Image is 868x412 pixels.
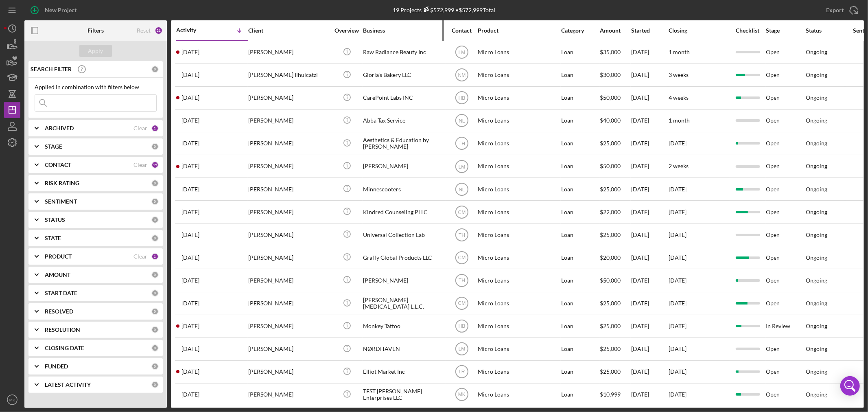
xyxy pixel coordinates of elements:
[806,391,827,398] div: Ongoing
[133,253,147,260] div: Clear
[669,391,687,398] time: [DATE]
[478,110,559,131] div: Micro Loans
[151,253,159,260] div: 1
[35,84,157,90] div: Applied in combination with filters below
[459,232,465,238] text: TH
[561,247,599,268] div: Loan
[631,42,668,63] div: [DATE]
[806,209,827,215] div: Ongoing
[806,232,827,238] div: Ongoing
[181,94,199,101] time: 2025-09-10 15:20
[248,338,330,360] div: [PERSON_NAME]
[151,271,159,278] div: 0
[561,156,599,177] div: Loan
[600,27,630,34] div: Amount
[248,133,330,154] div: [PERSON_NAME]
[669,345,687,352] time: [DATE]
[478,27,559,34] div: Product
[88,45,103,57] div: Apply
[24,2,85,18] button: New Project
[631,87,668,109] div: [DATE]
[478,133,559,154] div: Micro Loans
[766,224,805,245] div: Open
[600,186,621,193] span: $25,000
[631,64,668,86] div: [DATE]
[45,198,77,205] b: SENTIMENT
[45,363,68,370] b: FUNDED
[600,254,621,261] span: $20,000
[561,178,599,200] div: Loan
[151,289,159,297] div: 0
[45,381,91,388] b: LATEST ACTIVITY
[766,201,805,223] div: Open
[422,7,455,13] div: $572,999
[561,87,599,109] div: Loan
[818,2,864,18] button: Export
[478,293,559,314] div: Micro Loans
[806,254,827,261] div: Ongoing
[79,45,112,57] button: Apply
[181,72,199,78] time: 2025-09-10 17:47
[181,323,199,329] time: 2025-06-23 21:26
[631,178,668,200] div: [DATE]
[87,27,104,34] b: Filters
[151,161,159,169] div: 19
[151,326,159,333] div: 0
[181,346,199,352] time: 2025-06-11 17:13
[45,162,71,168] b: CONTACT
[766,42,805,63] div: Open
[363,110,444,131] div: Abba Tax Service
[806,277,827,284] div: Ongoing
[766,338,805,360] div: Open
[151,363,159,370] div: 0
[766,316,805,337] div: In Review
[248,224,330,245] div: [PERSON_NAME]
[181,49,199,55] time: 2025-09-13 20:18
[766,384,805,405] div: Open
[181,117,199,124] time: 2025-09-09 18:15
[631,133,668,154] div: [DATE]
[478,64,559,86] div: Micro Loans
[458,255,466,261] text: CM
[181,232,199,238] time: 2025-07-23 02:17
[45,327,80,333] b: RESOLUTION
[766,270,805,291] div: Open
[669,94,689,101] time: 4 weeks
[806,140,827,147] div: Ongoing
[669,300,687,307] time: [DATE]
[766,87,805,109] div: Open
[561,361,599,383] div: Loan
[806,163,827,169] div: Ongoing
[151,381,159,388] div: 0
[631,201,668,223] div: [DATE]
[766,247,805,268] div: Open
[248,316,330,337] div: [PERSON_NAME]
[458,301,466,307] text: CM
[669,277,687,284] time: [DATE]
[459,118,465,124] text: NL
[669,186,687,193] time: [DATE]
[600,322,621,329] span: $25,000
[766,178,805,200] div: Open
[766,110,805,131] div: Open
[4,392,20,408] button: MK
[669,254,687,261] time: [DATE]
[45,143,62,150] b: STAGE
[806,186,827,193] div: Ongoing
[600,391,621,398] span: $10,999
[155,26,163,35] div: 21
[766,361,805,383] div: Open
[806,346,827,352] div: Ongoing
[9,398,15,402] text: MK
[363,64,444,86] div: Gloria's Bakery LLC
[561,293,599,314] div: Loan
[458,50,465,55] text: LM
[181,300,199,307] time: 2025-06-24 19:56
[766,64,805,86] div: Open
[826,2,844,18] div: Export
[181,277,199,284] time: 2025-06-27 20:37
[669,48,690,55] time: 1 month
[631,247,668,268] div: [DATE]
[133,125,147,131] div: Clear
[151,344,159,352] div: 0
